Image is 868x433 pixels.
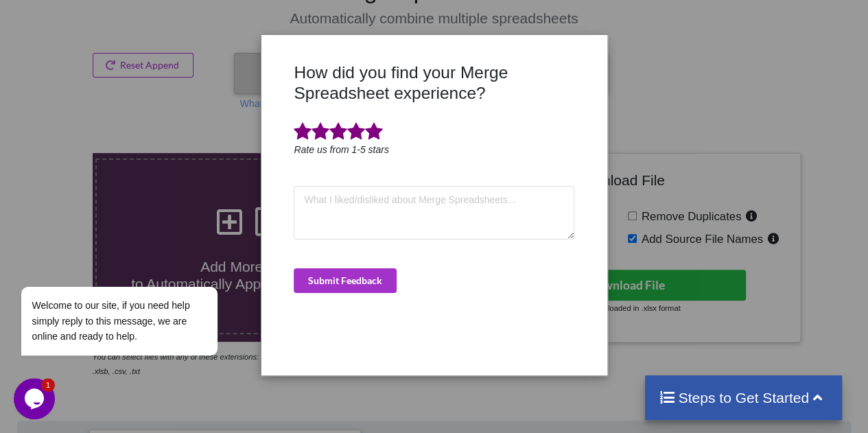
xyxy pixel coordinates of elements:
[294,268,397,293] button: Submit Feedback
[14,163,261,371] iframe: chat widget
[659,389,828,406] h4: Steps to Get Started
[14,378,58,419] iframe: chat widget
[294,144,389,155] i: Rate us from 1-5 stars
[294,62,574,103] h3: How did you find your Merge Spreadsheet experience?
